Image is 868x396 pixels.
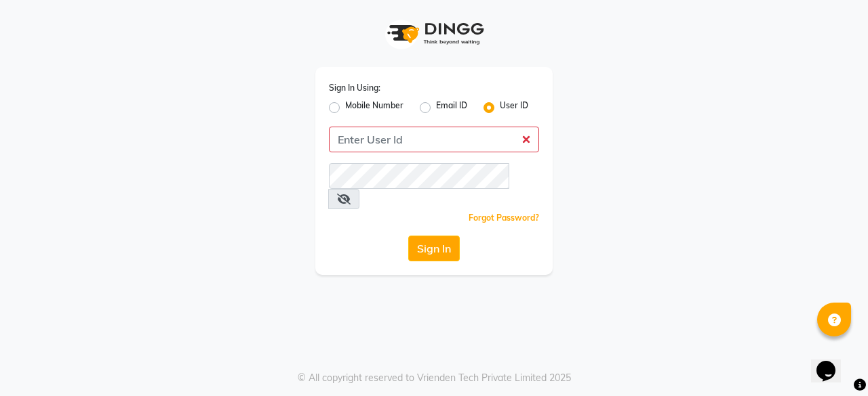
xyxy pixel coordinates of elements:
[329,82,380,94] label: Sign In Using:
[436,100,467,116] label: Email ID
[380,14,488,53] img: logo1.svg
[500,100,528,116] label: User ID
[345,100,403,116] label: Mobile Number
[408,236,460,261] button: Sign In
[329,163,509,189] input: Username
[469,213,539,223] a: Forgot Password?
[329,127,539,152] input: Username
[811,342,854,382] iframe: chat widget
